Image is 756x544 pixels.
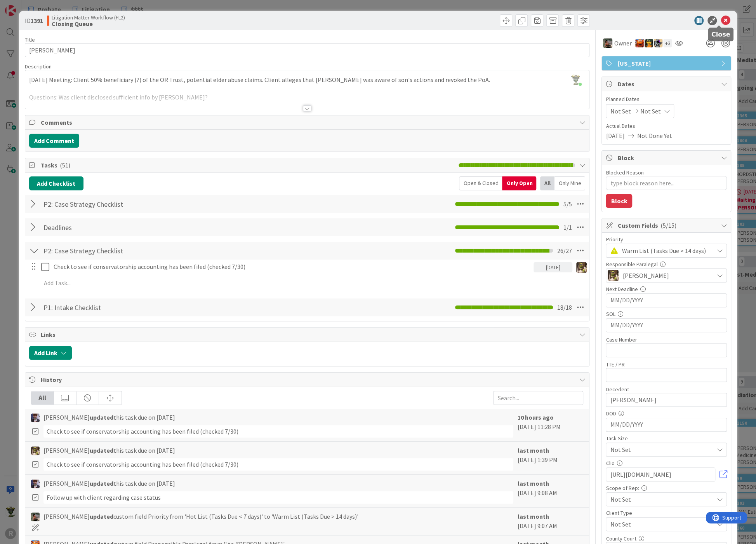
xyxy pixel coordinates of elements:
b: updated [90,413,113,421]
span: 5 / 5 [563,199,572,209]
img: MW [31,513,40,521]
div: [DATE] 1:39 PM [517,446,583,471]
div: Follow up with client regarding case status [43,491,514,504]
img: DG [576,262,587,273]
input: Add Checklist... [41,220,216,234]
img: MW [603,38,612,48]
span: Planned Dates [606,95,727,103]
span: Warm List (Tasks Due > 14 days) [622,245,709,256]
span: Not Done Yet [637,131,672,140]
span: 1 / 1 [563,223,572,232]
span: Description [25,63,52,70]
span: Custom Fields [617,221,717,230]
span: History [41,375,575,384]
div: Check to see if conservatorship accounting has been filed (checked 7/30) [43,458,514,471]
span: [PERSON_NAME] this task due on [DATE] [43,446,175,455]
b: 1391 [31,17,43,24]
b: last month [517,446,549,454]
input: MM/DD/YYYY [610,418,723,431]
div: Open & Closed [459,176,502,190]
button: Add Checklist [29,176,83,190]
span: Not Set [610,106,631,116]
div: [DATE] 9:08 AM [517,479,583,504]
span: [DATE] [606,131,624,140]
span: ( 5/15 ) [660,221,676,229]
button: Add Link [29,346,72,360]
b: 10 hours ago [517,413,553,421]
img: jZg0EwA0np9Gq80Trytt88zaufK6fxCf.jpg [570,74,581,85]
label: Case Number [606,336,637,343]
label: County Court [606,535,636,542]
b: last month [517,513,549,520]
span: Actual Dates [606,122,727,130]
div: Only Open [502,176,536,190]
div: + 3 [663,39,672,47]
div: Next Deadline [606,286,727,292]
b: Closing Queue [52,21,125,27]
span: [PERSON_NAME] this task due on [DATE] [43,479,175,488]
span: Block [617,153,717,162]
p: [DATE] Meeting: Client 50% beneficiary (?) of the OR Trust, potential elder abuse claims. Client ... [29,75,586,84]
button: Block [606,194,632,208]
span: Comments [41,118,575,127]
label: Decedent [606,386,629,393]
img: TM [654,39,662,47]
label: Title [25,36,35,43]
b: updated [90,513,113,520]
span: 18 / 18 [557,303,572,312]
input: Add Checklist... [41,300,216,314]
span: Dates [617,79,717,89]
div: [DATE] [534,262,572,272]
label: TTE / PR [606,361,624,368]
span: Not Set [640,106,660,116]
div: All [540,176,554,190]
button: Add Comment [29,134,79,148]
b: updated [90,446,113,454]
input: MM/DD/YYYY [610,294,723,307]
span: ( 51 ) [60,161,70,169]
span: [PERSON_NAME] custom field Priority from 'Hot List (Tasks Due < 7 days)' to 'Warm List (Tasks Due... [43,512,358,521]
div: [DATE] 11:28 PM [517,413,583,438]
input: MM/DD/YYYY [610,319,723,332]
img: ML [31,479,40,488]
span: [PERSON_NAME] this task due on [DATE] [43,413,175,422]
input: Add Checklist... [41,197,216,211]
div: Only Mine [554,176,585,190]
span: [PERSON_NAME] [622,271,669,280]
span: Litigation Matter Workflow (FL2) [52,14,125,21]
div: Task Size [606,436,727,441]
span: [US_STATE] [617,59,717,68]
span: Not Set [610,494,709,505]
div: Priority [606,237,727,242]
input: Search... [493,391,583,405]
div: Clio [606,460,727,466]
span: Tasks [41,160,455,170]
div: SOL [606,311,727,317]
span: ID [25,16,43,25]
img: ML [31,413,40,422]
label: Blocked Reason [606,169,643,176]
p: Check to see if conservatorship accounting has been filed (checked 7/30) [54,262,530,271]
div: Responsible Paralegal [606,262,727,267]
div: DOD [606,411,727,416]
div: [DATE] 9:07 AM [517,512,583,531]
span: Links [41,330,575,339]
img: DG [608,270,619,281]
span: Support [16,1,35,10]
span: Not Set [610,519,709,530]
span: Owner [614,38,631,48]
div: Scope of Rep: [606,485,727,491]
div: Client Type [606,510,727,516]
h5: Close [711,31,730,38]
div: All [31,391,54,405]
span: 26 / 27 [557,246,572,255]
div: Check to see if conservatorship accounting has been filed (checked 7/30) [43,425,514,438]
input: type card name here... [25,43,590,57]
b: last month [517,479,549,487]
img: MR [645,39,653,47]
img: DG [31,446,40,455]
span: Not Set [610,444,709,455]
img: KA [635,39,644,47]
input: Add Checklist... [41,244,216,258]
b: updated [90,479,113,487]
